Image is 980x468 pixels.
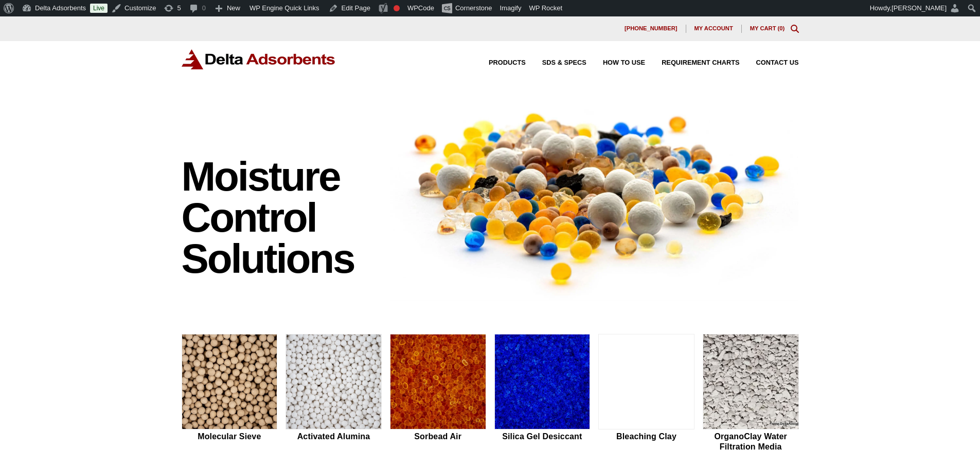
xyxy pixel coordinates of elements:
h2: Bleaching Clay [598,432,694,441]
span: My account [694,26,733,31]
h2: Sorbead Air [390,432,486,441]
a: Live [90,4,108,13]
a: My account [686,25,742,33]
span: 0 [779,25,782,31]
img: Image [390,94,799,301]
h2: Molecular Sieve [182,432,278,441]
h1: Moisture Control Solutions [182,156,380,279]
span: [PHONE_NUMBER] [625,26,678,31]
div: Toggle Modal Content [791,25,799,33]
a: Contact Us [740,60,799,66]
a: [PHONE_NUMBER] [616,25,686,33]
span: SDS & SPECS [542,60,586,66]
span: [PERSON_NAME] [892,4,947,12]
a: How to Use [586,60,645,66]
span: How to Use [603,60,645,66]
a: Sorbead Air [390,334,486,453]
a: Products [472,60,526,66]
h2: Activated Alumina [286,432,382,441]
div: Focus keyphrase not set [394,5,400,11]
a: My Cart (0) [750,25,785,31]
a: Molecular Sieve [182,334,278,453]
span: Products [489,60,526,66]
h2: OrganoClay Water Filtration Media [703,432,799,451]
a: Silica Gel Desiccant [494,334,591,453]
h2: Silica Gel Desiccant [494,432,591,441]
a: Requirement Charts [645,60,739,66]
a: SDS & SPECS [526,60,586,66]
a: Bleaching Clay [598,334,694,453]
a: Activated Alumina [286,334,382,453]
img: Delta Adsorbents [182,49,336,69]
span: Contact Us [756,60,799,66]
span: Requirement Charts [662,60,739,66]
a: OrganoClay Water Filtration Media [703,334,799,453]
